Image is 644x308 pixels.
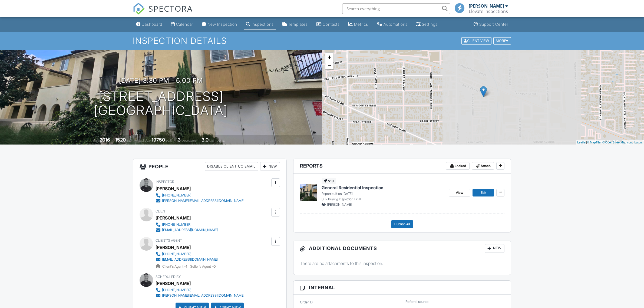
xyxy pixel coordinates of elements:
a: Calendar [169,19,195,30]
div: Contacts [323,22,340,27]
span: Client [156,209,167,213]
div: Elevate Inspections [469,9,508,14]
div: [EMAIL_ADDRESS][DOMAIN_NAME] [162,257,218,262]
a: [PHONE_NUMBER] [156,287,245,293]
a: [PERSON_NAME] [156,243,191,251]
a: Automations (Basic) [375,19,410,30]
span: bathrooms [209,138,225,142]
span: Inspector [156,180,174,184]
div: [PERSON_NAME][EMAIL_ADDRESS][DOMAIN_NAME] [162,199,245,203]
span: Built [93,138,99,142]
a: [EMAIL_ADDRESS][DOMAIN_NAME] [156,257,218,262]
a: Client View [461,38,493,42]
a: [PHONE_NUMBER] [156,251,218,257]
div: Calendar [176,22,193,27]
div: [PHONE_NUMBER] [162,222,191,227]
span: SPECTORA [148,3,193,14]
strong: 0 [213,264,216,268]
div: Automations [384,22,408,27]
div: Disable Client CC Email [205,162,258,171]
a: SPECTORA [133,7,193,19]
a: [PERSON_NAME][EMAIL_ADDRESS][DOMAIN_NAME] [156,293,245,298]
div: [EMAIL_ADDRESS][DOMAIN_NAME] [162,228,218,232]
div: [PERSON_NAME] [156,185,191,193]
div: 3 [178,137,181,143]
div: [PERSON_NAME][EMAIL_ADDRESS][DOMAIN_NAME] [162,293,245,298]
a: Leaflet [577,141,586,144]
a: Inspections [244,19,276,30]
a: Contacts [314,19,342,30]
div: Support Center [479,22,508,27]
h3: Internal [293,281,511,295]
span: Seller's Agent - [190,264,216,268]
div: Metrics [354,22,368,27]
h3: [DATE] 3:30 pm - 6:00 pm [119,77,203,84]
div: 2016 [100,137,110,143]
a: [PHONE_NUMBER] [156,193,245,198]
div: New Inspection [207,22,237,27]
input: Search everything... [342,3,450,14]
div: [PERSON_NAME] [156,214,191,222]
div: 3.0 [202,137,209,143]
div: More [493,37,511,44]
a: Dashboard [134,19,164,30]
div: New [485,244,504,253]
div: Templates [288,22,308,27]
div: [PERSON_NAME] [469,3,504,9]
p: There are no attachments to this inspection. [300,260,505,266]
a: © OpenStreetMap contributors [602,141,643,144]
div: [PHONE_NUMBER] [162,252,191,256]
h1: Inspection Details [133,36,511,45]
span: bedrooms [181,138,196,142]
a: Support Center [471,19,510,30]
label: Referral source [405,299,428,304]
strong: 1 [186,264,187,268]
div: New [260,162,280,171]
div: [PHONE_NUMBER] [162,288,191,292]
img: The Best Home Inspection Software - Spectora [133,3,145,15]
h3: People [133,159,286,174]
a: [PHONE_NUMBER] [156,222,218,227]
a: Metrics [346,19,370,30]
label: Order ID [300,300,313,305]
h1: [STREET_ADDRESS] [GEOGRAPHIC_DATA] [94,89,228,118]
div: Dashboard [142,22,162,27]
a: New Inspection [200,19,239,30]
a: Zoom in [325,53,333,61]
a: [EMAIL_ADDRESS][DOMAIN_NAME] [156,227,218,233]
div: [PHONE_NUMBER] [162,193,191,198]
div: 1520 [115,137,126,143]
div: Client View [461,37,491,44]
span: sq. ft. [127,138,134,142]
span: Client's Agent - [162,264,188,268]
div: | [576,140,644,145]
div: Settings [422,22,438,27]
a: Templates [280,19,310,30]
div: 19750 [151,137,165,143]
span: Client's Agent [156,238,182,243]
h3: Additional Documents [293,241,511,256]
div: Inspections [252,22,274,27]
a: © MapTiler [587,141,602,144]
a: [PERSON_NAME][EMAIL_ADDRESS][DOMAIN_NAME] [156,198,245,204]
div: [PERSON_NAME] [156,279,191,287]
span: Scheduled By [156,275,181,279]
a: Settings [414,19,440,30]
a: Zoom out [325,61,333,69]
span: Lot Size [139,138,151,142]
span: sq.ft. [166,138,173,142]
